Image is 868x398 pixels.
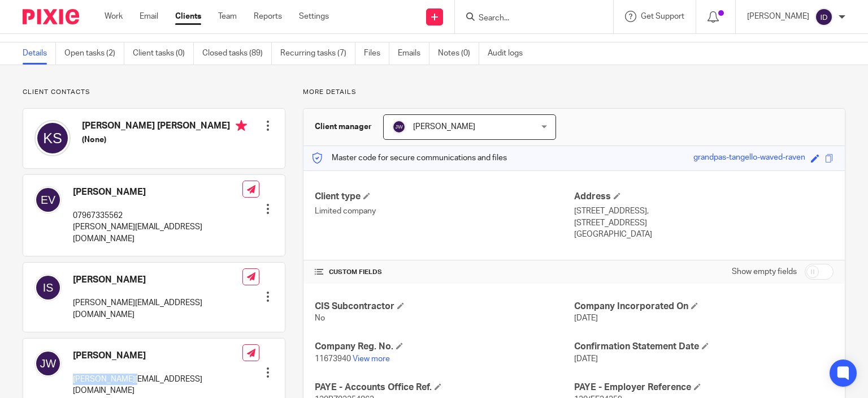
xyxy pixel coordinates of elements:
[315,268,574,277] h4: CUSTOM FIELDS
[23,9,79,24] img: Pixie
[574,382,834,393] h4: PAYE - Employer Reference
[732,266,797,277] label: Show empty fields
[73,274,242,286] h4: [PERSON_NAME]
[23,42,56,65] a: Details
[315,314,325,322] span: No
[73,210,242,221] p: 07967335562
[175,11,201,22] a: Clients
[574,217,834,229] p: [STREET_ADDRESS]
[299,11,329,22] a: Settings
[353,355,390,363] a: View more
[73,186,242,198] h4: [PERSON_NAME]
[133,42,194,65] a: Client tasks (0)
[34,186,62,213] img: svg%3E
[392,120,406,134] img: svg%3E
[438,42,479,65] a: Notes (0)
[315,191,574,203] h4: Client type
[815,8,833,26] img: svg%3E
[315,121,372,132] h3: Client manager
[34,274,62,301] img: svg%3E
[82,134,247,145] h5: (None)
[73,350,242,362] h4: [PERSON_NAME]
[574,206,834,217] p: [STREET_ADDRESS],
[693,152,805,165] div: grandpas-tangello-waved-raven
[747,11,809,22] p: [PERSON_NAME]
[73,374,242,397] p: [PERSON_NAME][EMAIL_ADDRESS][DOMAIN_NAME]
[303,88,845,97] p: More details
[315,355,351,363] span: 11673940
[202,42,272,65] a: Closed tasks (89)
[574,229,834,240] p: [GEOGRAPHIC_DATA]
[315,206,574,217] p: Limited company
[574,301,834,313] h4: Company Incorporated On
[488,42,531,65] a: Audit logs
[641,12,684,20] span: Get Support
[73,297,242,320] p: [PERSON_NAME][EMAIL_ADDRESS][DOMAIN_NAME]
[280,42,355,65] a: Recurring tasks (7)
[398,42,429,65] a: Emails
[413,123,475,131] span: [PERSON_NAME]
[315,382,574,393] h4: PAYE - Accounts Office Ref.
[236,120,247,131] i: Primary
[315,301,574,313] h4: CIS Subcontractor
[574,191,834,203] h4: Address
[315,341,574,353] h4: Company Reg. No.
[574,314,598,322] span: [DATE]
[254,11,282,22] a: Reports
[34,120,71,156] img: svg%3E
[73,221,242,245] p: [PERSON_NAME][EMAIL_ADDRESS][DOMAIN_NAME]
[64,42,124,65] a: Open tasks (2)
[140,11,158,22] a: Email
[218,11,237,22] a: Team
[82,120,247,134] h4: [PERSON_NAME] [PERSON_NAME]
[574,341,834,353] h4: Confirmation Statement Date
[312,152,507,164] p: Master code for secure communications and files
[34,350,62,377] img: svg%3E
[105,11,123,22] a: Work
[478,14,579,24] input: Search
[23,88,285,97] p: Client contacts
[574,355,598,363] span: [DATE]
[364,42,389,65] a: Files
